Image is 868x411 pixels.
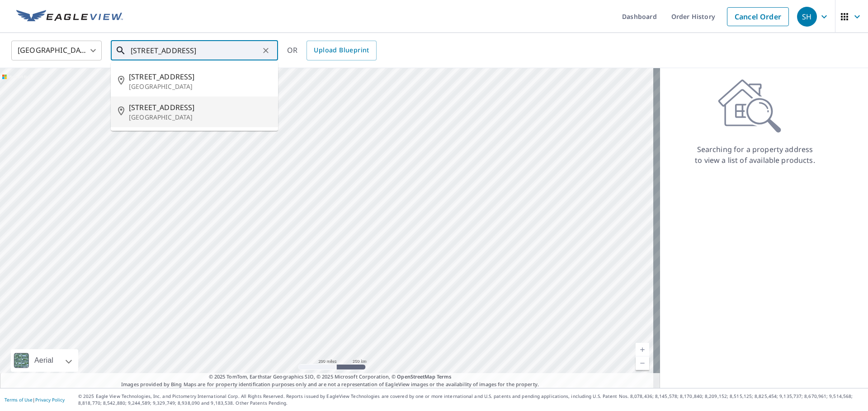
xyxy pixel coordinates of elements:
div: Aerial [11,349,78,372]
span: Upload Blueprint [314,45,369,56]
img: EV Logo [16,10,123,23]
a: Current Level 5, Zoom In [636,343,649,356]
a: Terms [437,373,452,380]
a: OpenStreetMap [397,373,435,380]
span: [STREET_ADDRESS] [129,102,271,113]
span: © 2025 TomTom, Earthstar Geographics SIO, © 2025 Microsoft Corporation, © [209,373,452,381]
div: SH [797,7,817,27]
a: Cancel Order [727,7,789,26]
a: Privacy Policy [35,397,65,403]
div: Aerial [32,349,56,372]
a: Current Level 5, Zoom Out [636,356,649,370]
p: [GEOGRAPHIC_DATA] [129,113,271,122]
button: Clear [259,44,272,57]
p: Searching for a property address to view a list of available products. [694,144,816,166]
div: [GEOGRAPHIC_DATA] [11,38,102,63]
div: OR [287,41,377,60]
p: © 2025 Eagle View Technologies, Inc. and Pictometry International Corp. All Rights Reserved. Repo... [78,393,863,406]
a: Terms of Use [5,397,33,403]
p: [GEOGRAPHIC_DATA] [129,82,271,91]
p: | [5,397,65,402]
input: Search by address or latitude-longitude [131,38,259,63]
a: Upload Blueprint [307,41,376,60]
span: [STREET_ADDRESS] [129,71,271,82]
